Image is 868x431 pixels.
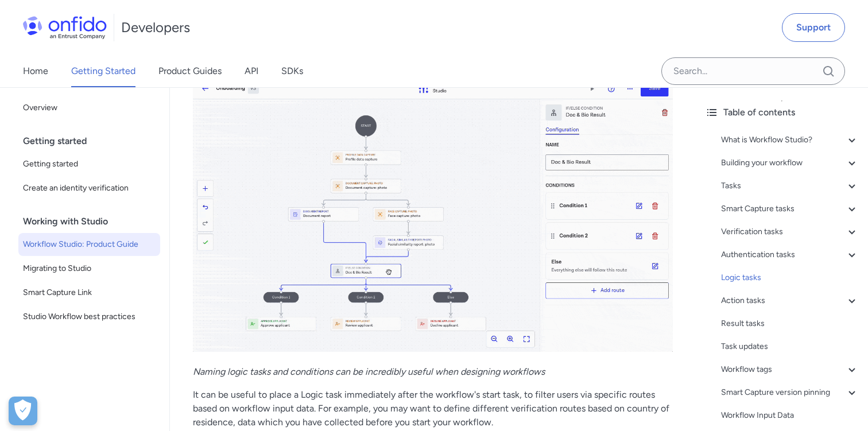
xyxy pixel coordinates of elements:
a: Home [23,55,48,87]
a: Workflow Input Data [721,409,859,422]
div: Working with Studio [23,210,165,233]
span: Studio Workflow best practices [23,310,156,324]
a: SDKs [281,55,303,87]
div: Table of contents [705,106,859,119]
input: Onfido search input field [661,57,845,85]
a: Migrating to Studio [18,257,160,280]
div: Getting started [23,130,165,153]
span: Create an identity verification [23,181,156,195]
a: Result tasks [721,317,859,331]
a: Workflow tags [721,363,859,376]
img: Onfido Logo [23,16,107,39]
a: Smart Capture tasks [721,202,859,216]
a: Product Guides [158,55,222,87]
a: Support [782,13,845,42]
a: Create an identity verification [18,177,160,200]
p: It can be useful to place a Logic task immediately after the workflow's start task, to filter use... [193,388,673,429]
em: Naming logic tasks and conditions can be incredibly useful when designing workflows [193,366,545,377]
h1: Developers [121,18,190,37]
a: What is Workflow Studio? [721,133,859,147]
a: API [245,55,258,87]
button: Open Preferences [9,397,37,425]
a: Tasks [721,179,859,193]
a: Action tasks [721,294,859,308]
a: Getting Started [71,55,135,87]
a: Smart Capture version pinning [721,386,859,399]
span: Getting started [23,157,156,171]
div: Cookie Preferences [9,397,37,425]
img: Logic tasks [193,78,673,352]
a: Building your workflow [721,156,859,170]
a: Task updates [721,340,859,354]
a: Smart Capture Link [18,281,160,304]
span: Migrating to Studio [23,262,156,275]
a: Logic tasks [721,271,859,285]
a: Authentication tasks [721,248,859,262]
a: Overview [18,96,160,119]
a: Workflow Studio: Product Guide [18,233,160,256]
span: Overview [23,101,156,115]
a: Getting started [18,153,160,176]
a: Verification tasks [721,225,859,239]
span: Workflow Studio: Product Guide [23,238,156,251]
a: Studio Workflow best practices [18,305,160,328]
span: Smart Capture Link [23,286,156,300]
